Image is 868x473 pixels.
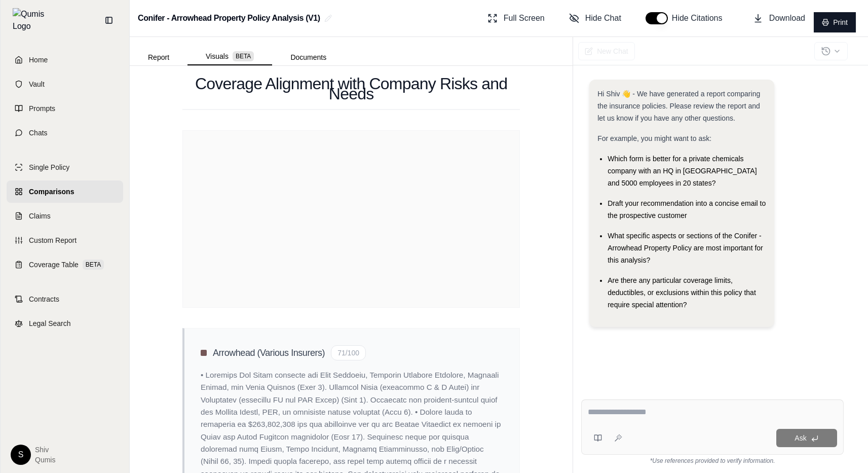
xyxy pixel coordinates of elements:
[585,12,621,24] span: Hide Chat
[29,79,45,89] span: Vault
[29,294,59,304] span: Contracts
[13,8,51,32] img: Qumis Logo
[7,122,123,144] a: Chats
[7,73,123,95] a: Vault
[7,97,123,120] a: Prompts
[608,232,763,264] span: What specific aspects or sections of the Conifer - Arrowhead Property Policy are most important f...
[11,445,31,465] div: S
[182,79,520,99] h1: Coverage Alignment with Company Risks and Needs
[35,455,55,465] span: Qumis
[331,345,366,360] span: 71 /100
[138,9,320,27] h2: Conifer - Arrowhead Property Policy Analysis (V1)
[29,187,74,197] span: Comparisons
[213,345,325,361] h3: Arrowhead (Various Insurers)
[749,8,809,28] button: Download
[483,8,549,28] button: Full Screen
[7,229,123,251] a: Custom Report
[83,260,104,270] span: BETA
[29,260,79,270] span: Coverage Table
[7,156,123,178] a: Single Policy
[29,103,55,114] span: Prompts
[597,134,711,142] span: For example, you might want to ask:
[581,455,844,465] div: *Use references provided to verify information.
[29,318,71,329] span: Legal Search
[29,162,69,172] span: Single Policy
[769,12,805,24] span: Download
[35,445,55,455] span: Shiv
[608,155,757,187] span: Which form is better for a private chemicals company with an HQ in [GEOGRAPHIC_DATA] and 5000 emp...
[29,128,48,138] span: Chats
[504,12,545,24] span: Full Screen
[233,51,254,61] span: BETA
[608,276,756,309] span: Are there any particular coverage limits, deductibles, or exclusions within this policy that requ...
[795,434,806,442] span: Ask
[29,211,51,221] span: Claims
[29,235,77,245] span: Custom Report
[597,90,760,122] span: Hi Shiv 👋 - We have generated a report comparing the insurance policies. Please review the report...
[130,49,187,65] button: Report
[776,429,837,447] button: Ask
[7,312,123,335] a: Legal Search
[272,49,345,65] button: Documents
[7,49,123,71] a: Home
[7,205,123,227] a: Claims
[7,288,123,310] a: Contracts
[29,55,48,65] span: Home
[101,12,117,28] button: Collapse sidebar
[7,180,123,203] a: Comparisons
[672,12,729,24] span: Hide Citations
[565,8,625,28] button: Hide Chat
[7,253,123,276] a: Coverage TableBETA
[187,48,272,65] button: Visuals
[608,199,766,220] span: Draft your recommendation into a concise email to the prospective customer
